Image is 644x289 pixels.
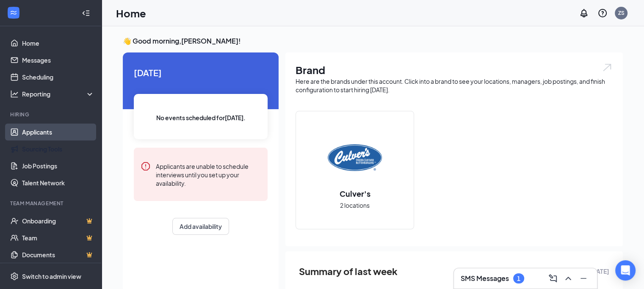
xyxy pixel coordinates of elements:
[296,63,613,77] h1: Brand
[141,161,151,171] svg: Error
[22,90,95,98] div: Reporting
[9,8,18,17] svg: WorkstreamLogo
[82,9,90,17] svg: Collapse
[22,35,94,52] a: Home
[546,272,560,285] button: ComposeMessage
[577,272,590,285] button: Minimize
[134,66,268,79] span: [DATE]
[296,77,613,94] div: Here are the brands under this account. Click into a brand to see your locations, managers, job p...
[566,267,609,276] span: [DATE] - [DATE]
[22,124,94,140] a: Applicants
[22,272,81,281] div: Switch to admin view
[517,275,520,282] div: 1
[331,188,379,199] h2: Culver's
[10,111,93,118] div: Hiring
[156,161,261,187] div: Applicants are unable to schedule interviews until you set up your availability.
[22,246,94,263] a: DocumentsCrown
[10,272,19,281] svg: Settings
[340,201,370,210] span: 2 locations
[22,212,94,229] a: OnboardingCrown
[561,272,575,285] button: ChevronUp
[116,6,146,20] h1: Home
[172,218,229,235] button: Add availability
[299,264,398,279] span: Summary of last week
[328,131,382,185] img: Culver's
[22,174,94,191] a: Talent Network
[597,8,608,18] svg: QuestionInfo
[22,229,94,246] a: TeamCrown
[22,157,94,174] a: Job Postings
[22,140,94,157] a: Sourcing Tools
[548,273,558,283] svg: ComposeMessage
[10,200,93,207] div: Team Management
[22,52,94,69] a: Messages
[156,113,246,122] span: No events scheduled for [DATE] .
[615,260,636,281] div: Open Intercom Messenger
[578,273,589,283] svg: Minimize
[123,36,623,46] h3: 👋 Good morning, [PERSON_NAME] !
[618,9,625,17] div: ZS
[563,273,573,283] svg: ChevronUp
[461,274,509,283] h3: SMS Messages
[579,8,589,18] svg: Notifications
[602,63,613,72] img: open.6027fd2a22e1237b5b06.svg
[22,69,94,85] a: Scheduling
[10,90,19,98] svg: Analysis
